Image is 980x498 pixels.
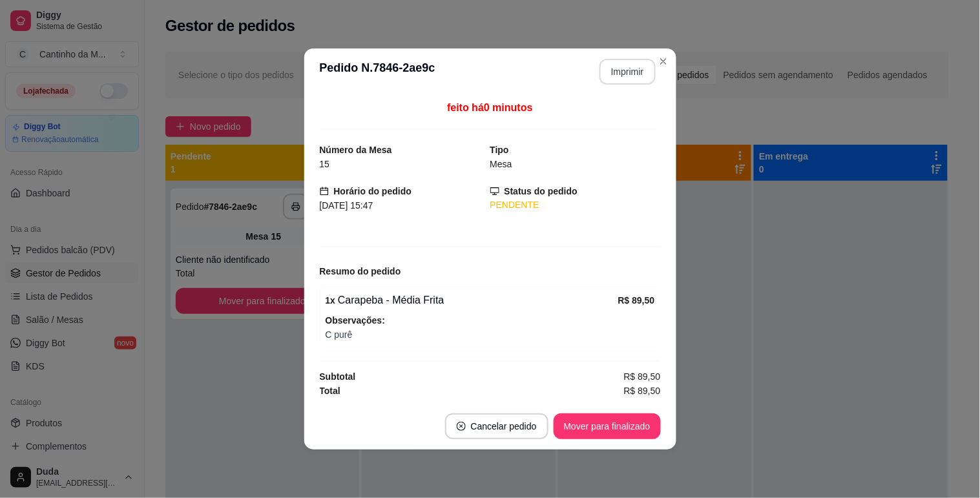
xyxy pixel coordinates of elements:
[599,59,656,85] button: Imprimir
[653,51,674,72] button: Close
[334,186,412,196] strong: Horário do pedido
[445,413,548,439] button: close-circleCancelar pedido
[320,371,356,382] strong: Subtotal
[320,59,435,85] h3: Pedido N. 7846-2ae9c
[554,413,661,439] button: Mover para finalizado
[326,315,386,326] strong: Observações:
[618,295,655,306] strong: R$ 89,50
[457,422,466,431] span: close-circle
[490,145,509,155] strong: Tipo
[320,200,373,211] span: [DATE] 15:47
[326,327,655,342] span: C purê
[505,186,578,196] strong: Status do pedido
[320,266,401,276] strong: Resumo do pedido
[490,198,661,212] div: PENDENTE
[326,293,618,308] div: Carapeba - Média Frita
[320,159,330,169] span: 15
[326,295,336,306] strong: 1 x
[447,102,532,113] span: feito há 0 minutos
[624,384,661,398] span: R$ 89,50
[490,187,499,196] span: desktop
[320,145,392,155] strong: Número da Mesa
[320,386,340,396] strong: Total
[320,187,329,196] span: calendar
[624,369,661,384] span: R$ 89,50
[490,159,512,169] span: Mesa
